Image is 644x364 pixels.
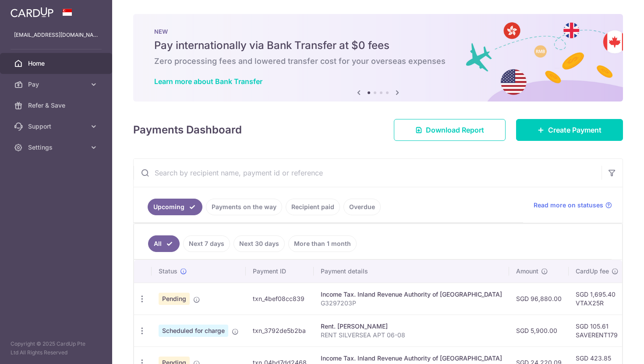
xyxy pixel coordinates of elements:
p: [EMAIL_ADDRESS][DOMAIN_NAME] [14,31,98,39]
a: Next 30 days [234,235,285,252]
span: Settings [28,143,86,152]
div: Income Tax. Inland Revenue Authority of [GEOGRAPHIC_DATA] [321,354,502,363]
a: Next 7 days [183,235,230,252]
span: Download Report [426,125,484,135]
h5: Pay internationally via Bank Transfer at $0 fees [154,38,602,52]
div: Income Tax. Inland Revenue Authority of [GEOGRAPHIC_DATA] [321,290,502,299]
td: txn_3792de5b2ba [246,315,314,346]
td: SGD 5,900.00 [509,315,569,346]
a: Download Report [394,119,506,141]
p: RENT SILVERSEA APT 06-08 [321,331,502,339]
h4: Payments Dashboard [133,122,242,138]
p: G3297203P [321,299,502,308]
h6: Zero processing fees and lowered transfer cost for your overseas expenses [154,56,602,66]
span: Scheduled for charge [159,325,228,337]
a: More than 1 month [288,235,357,252]
span: Home [28,59,86,68]
input: Search by recipient name, payment id or reference [134,159,602,187]
span: Read more on statuses [534,201,603,210]
th: Payment ID [246,260,314,283]
span: Support [28,122,86,131]
img: Bank transfer banner [133,14,623,101]
a: Recipient paid [286,199,340,215]
td: SGD 105.61 SAVERENT179 [569,315,626,346]
a: Overdue [343,199,381,215]
div: Rent. [PERSON_NAME] [321,322,502,331]
span: Amount [516,267,538,276]
a: Payments on the way [206,199,282,215]
span: CardUp fee [576,267,609,276]
td: SGD 1,695.40 VTAX25R [569,283,626,315]
a: Upcoming [148,199,202,215]
a: Learn more about Bank Transfer [154,77,262,86]
a: Create Payment [516,119,623,141]
span: Refer & Save [28,101,86,110]
a: Read more on statuses [534,201,612,210]
span: Pending [159,293,190,305]
a: All [148,235,180,252]
img: CardUp [11,7,53,17]
p: NEW [154,28,602,35]
span: Status [159,267,177,276]
td: txn_4bef08cc839 [246,283,314,315]
td: SGD 96,880.00 [509,283,569,315]
span: Pay [28,80,86,89]
span: Create Payment [548,125,602,135]
th: Payment details [314,260,509,283]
